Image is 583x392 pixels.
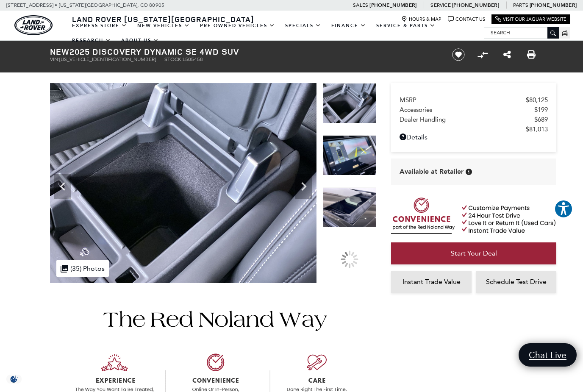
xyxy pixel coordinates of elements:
[526,96,548,104] span: $80,125
[449,48,468,61] button: Save vehicle
[323,83,376,123] img: New 2025 Carpathian Grey Land Rover Dynamic SE image 25
[519,343,577,367] a: Chat Live
[67,33,116,48] a: Research
[6,2,164,8] a: [STREET_ADDRESS] • [US_STATE][GEOGRAPHIC_DATA], CO 80905
[164,56,183,62] span: Stock:
[391,271,472,293] a: Instant Trade Value
[323,187,376,228] img: New 2025 Carpathian Grey Land Rover Dynamic SE image 27
[526,125,548,133] span: $81,013
[466,169,472,175] div: Vehicle is in stock and ready for immediate delivery. Due to demand, availability is subject to c...
[50,47,438,56] h1: 2025 Discovery Dynamic SE 4WD SUV
[67,18,132,33] a: EXPRESS STORE
[56,260,109,277] div: (35) Photos
[59,56,156,62] span: [US_VEHICLE_IDENTIFICATION_NUMBER]
[371,18,441,33] a: Service & Parts
[400,106,548,114] a: Accessories $199
[400,116,548,123] a: Dealer Handling $689
[400,167,464,176] span: Available at Retailer
[323,135,376,175] img: New 2025 Carpathian Grey Land Rover Dynamic SE image 26
[476,48,489,61] button: Compare Vehicle
[14,15,53,35] a: land-rover
[50,56,59,62] span: VIN:
[132,18,195,33] a: New Vehicles
[72,14,254,24] span: Land Rover [US_STATE][GEOGRAPHIC_DATA]
[116,33,164,48] a: About Us
[400,96,526,104] span: MSRP
[295,174,312,199] div: Next
[400,125,548,133] a: $81,013
[476,271,556,293] a: Schedule Test Drive
[326,18,371,33] a: Finance
[503,50,511,60] a: Share this New 2025 Discovery Dynamic SE 4WD SUV
[452,2,499,8] a: [PHONE_NUMBER]
[50,83,316,283] img: New 2025 Carpathian Grey Land Rover Dynamic SE image 25
[4,375,24,384] section: Click to Open Cookie Consent Modal
[554,200,573,218] button: Explore your accessibility options
[401,16,441,22] a: Hours & Map
[400,116,534,123] span: Dealer Handling
[195,18,280,33] a: Pre-Owned Vehicles
[50,46,69,57] strong: New
[4,375,24,384] img: Opt-Out Icon
[513,2,528,8] span: Parts
[554,200,573,220] aside: Accessibility Help Desk
[280,18,326,33] a: Specials
[400,106,534,114] span: Accessories
[430,2,450,8] span: Service
[486,278,547,286] span: Schedule Test Drive
[534,116,548,123] span: $689
[67,18,484,48] nav: Main Navigation
[534,106,548,114] span: $199
[525,349,571,361] span: Chat Live
[403,278,461,286] span: Instant Trade Value
[183,56,203,62] span: L505458
[353,2,368,8] span: Sales
[391,242,556,264] a: Start Your Deal
[369,2,416,8] a: [PHONE_NUMBER]
[14,15,53,35] img: Land Rover
[448,16,485,22] a: Contact Us
[451,249,497,257] span: Start Your Deal
[67,14,259,24] a: Land Rover [US_STATE][GEOGRAPHIC_DATA]
[527,50,536,60] a: Print this New 2025 Discovery Dynamic SE 4WD SUV
[530,2,577,8] a: [PHONE_NUMBER]
[484,28,558,38] input: Search
[400,96,548,104] a: MSRP $80,125
[495,16,566,22] a: Visit Our Jaguar Website
[400,133,548,141] a: Details
[54,174,71,199] div: Previous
